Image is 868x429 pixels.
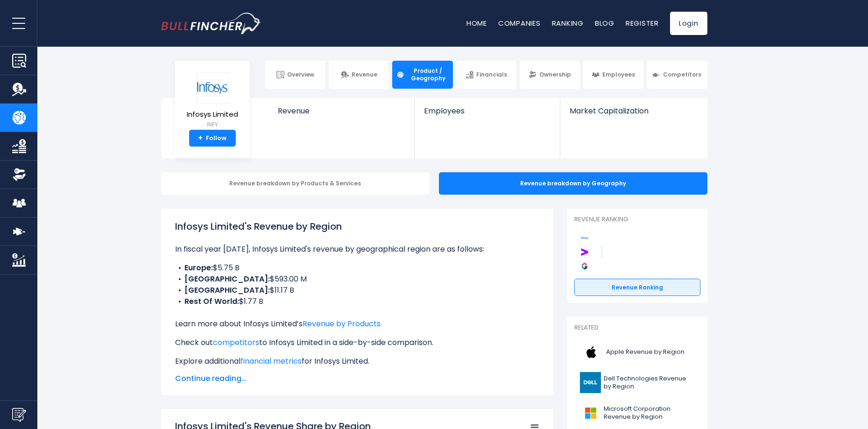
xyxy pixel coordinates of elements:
li: $593.00 M [175,274,539,285]
img: Genpact Limited competitors logo [579,260,590,272]
a: Employees [415,98,560,131]
span: Apple Revenue by Region [606,348,685,356]
a: Revenue Ranking [574,279,700,296]
p: Related [574,324,700,332]
b: [GEOGRAPHIC_DATA]: [184,274,270,284]
img: DELL logo [580,372,601,393]
a: Blog [595,18,614,28]
span: Microsoft Corporation Revenue by Region [604,405,695,421]
a: Competitors [647,61,707,89]
div: Revenue breakdown by Geography [439,172,707,195]
span: Continue reading... [175,373,539,384]
span: Employees [602,71,635,78]
a: Revenue [268,98,415,131]
span: Ownership [539,71,571,78]
b: Rest Of World: [184,296,239,307]
a: Revenue [329,61,389,89]
a: Employees [583,61,643,89]
p: In fiscal year [DATE], Infosys Limited's revenue by geographical region are as follows: [175,244,539,255]
small: INFY [187,120,238,129]
span: Competitors [663,71,701,78]
li: $1.77 B [175,296,539,307]
a: Microsoft Corporation Revenue by Region [574,400,700,426]
img: MSFT logo [580,402,601,423]
a: Ownership [520,61,580,89]
a: Product / Geography [392,61,452,89]
span: Dell Technologies Revenue by Region [604,375,695,391]
p: Explore additional for Infosys Limited. [175,356,539,367]
a: Infosys Limited INFY [186,72,239,130]
strong: + [198,134,203,142]
a: +Follow [189,130,236,147]
a: Go to homepage [161,13,261,34]
span: Infosys Limited [187,111,238,119]
a: competitors [213,337,259,348]
img: bullfincher logo [161,13,261,34]
a: Market Capitalization [560,98,706,131]
b: [GEOGRAPHIC_DATA]: [184,285,270,295]
span: Product / Geography [407,67,448,82]
a: Revenue by Products [303,318,381,329]
a: Overview [265,61,325,89]
a: Home [466,18,487,28]
p: Check out to Infosys Limited in a side-by-side comparison. [175,337,539,348]
span: Market Capitalization [570,106,697,115]
span: Overview [287,71,314,78]
span: Employees [424,106,550,115]
a: Dell Technologies Revenue by Region [574,370,700,395]
a: Login [670,12,707,35]
h1: Infosys Limited's Revenue by Region [175,219,539,233]
a: financial metrics [240,356,302,366]
p: Learn more about Infosys Limited’s [175,318,539,330]
span: Revenue [352,71,377,78]
a: Financials [456,61,516,89]
li: $11.17 B [175,285,539,296]
div: Revenue breakdown by Products & Services [161,172,430,195]
li: $5.75 B [175,262,539,274]
a: Ranking [552,18,584,28]
p: Revenue Ranking [574,216,700,224]
a: Register [626,18,659,28]
b: Europe: [184,262,213,273]
a: Apple Revenue by Region [574,339,700,365]
span: Financials [476,71,507,78]
img: AAPL logo [580,342,603,363]
img: Infosys Limited competitors logo [579,232,590,244]
a: Companies [498,18,541,28]
img: Accenture plc competitors logo [579,246,590,258]
img: Ownership [12,168,26,182]
span: Revenue [278,106,405,115]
